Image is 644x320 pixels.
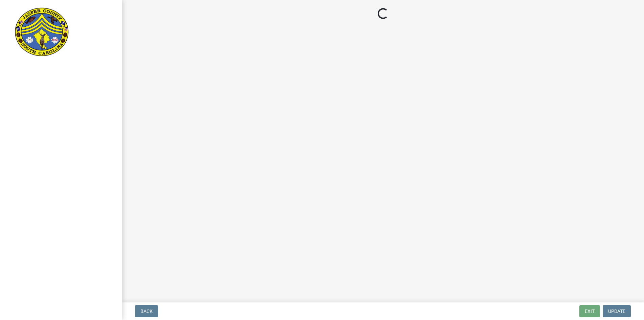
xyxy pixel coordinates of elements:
button: Update [603,305,631,317]
button: Back [135,305,158,317]
img: Jasper County, South Carolina [14,7,70,58]
button: Exit [579,305,600,317]
span: Update [608,308,625,314]
span: Back [140,308,153,314]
